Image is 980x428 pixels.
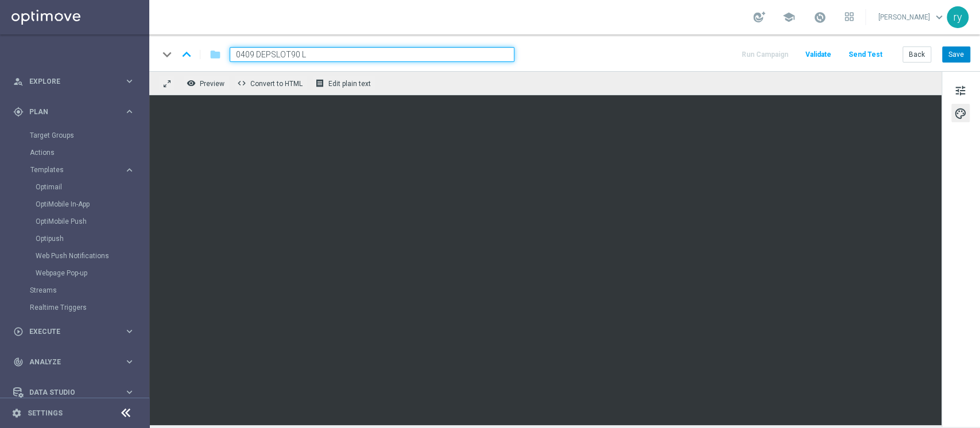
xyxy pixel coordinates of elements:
i: play_circle_outline [13,326,24,337]
button: Templates keyboard_arrow_right [30,165,135,174]
span: Plan [29,108,124,115]
i: gps_fixed [13,107,24,117]
span: palette [954,106,967,121]
span: Explore [29,78,124,85]
a: Optimail [36,182,119,192]
a: Actions [30,148,119,157]
span: tune [954,83,967,98]
span: Validate [805,50,831,59]
button: palette [951,104,970,122]
div: Target Groups [30,127,148,144]
i: keyboard_arrow_right [124,326,135,337]
a: [PERSON_NAME]keyboard_arrow_down [877,9,947,26]
span: Data Studio [29,389,124,396]
div: Explore [13,76,124,87]
a: OptiMobile In-App [36,200,119,209]
button: tune [951,81,970,99]
button: remove_red_eye Preview [184,76,230,91]
a: Streams [30,286,119,295]
i: keyboard_arrow_right [124,76,135,87]
i: track_changes [13,357,24,367]
div: Webpage Pop-up [36,264,148,282]
a: Web Push Notifications [36,251,119,260]
div: Templates [30,166,124,173]
i: keyboard_arrow_up [178,46,195,63]
span: keyboard_arrow_down [933,11,946,24]
div: Actions [30,144,148,161]
i: folder [210,48,221,61]
a: OptiMobile Push [36,217,119,226]
div: Optimail [36,178,148,196]
div: Templates [30,161,148,282]
button: folder [208,45,222,64]
div: Streams [30,282,148,299]
i: person_search [13,76,24,87]
a: Settings [28,410,63,417]
button: Data Studio keyboard_arrow_right [13,388,135,397]
div: Plan [13,107,124,117]
i: receipt [315,79,324,88]
i: keyboard_arrow_right [124,387,135,398]
span: Convert to HTML [250,80,303,88]
div: Optipush [36,230,148,247]
div: Web Push Notifications [36,247,148,264]
span: Edit plain text [328,80,371,88]
button: person_search Explore keyboard_arrow_right [13,77,135,86]
span: Templates [30,166,113,173]
button: gps_fixed Plan keyboard_arrow_right [13,107,135,116]
button: code Convert to HTML [234,76,308,91]
input: Enter a unique template name [230,47,514,62]
i: keyboard_arrow_right [124,106,135,117]
div: Analyze [13,357,124,367]
div: Data Studio [13,387,124,398]
a: Target Groups [30,131,119,140]
div: OptiMobile In-App [36,196,148,213]
i: keyboard_arrow_right [124,165,135,176]
div: Realtime Triggers [30,299,148,316]
span: Preview [200,80,224,88]
div: ry [947,6,969,28]
span: Analyze [29,359,124,365]
button: track_changes Analyze keyboard_arrow_right [13,357,135,367]
button: Send Test [847,47,884,63]
button: Back [902,46,931,63]
a: Realtime Triggers [30,303,119,312]
a: Webpage Pop-up [36,269,119,278]
a: Optipush [36,234,119,243]
span: Execute [29,328,124,335]
button: Validate [804,47,833,63]
i: keyboard_arrow_right [124,356,135,367]
div: Execute [13,326,124,337]
div: OptiMobile Push [36,213,148,230]
button: play_circle_outline Execute keyboard_arrow_right [13,327,135,336]
i: settings [11,408,22,418]
span: code [237,79,246,88]
button: receipt Edit plain text [312,76,376,91]
button: Save [942,46,970,63]
i: remove_red_eye [187,79,196,88]
span: school [783,11,795,24]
